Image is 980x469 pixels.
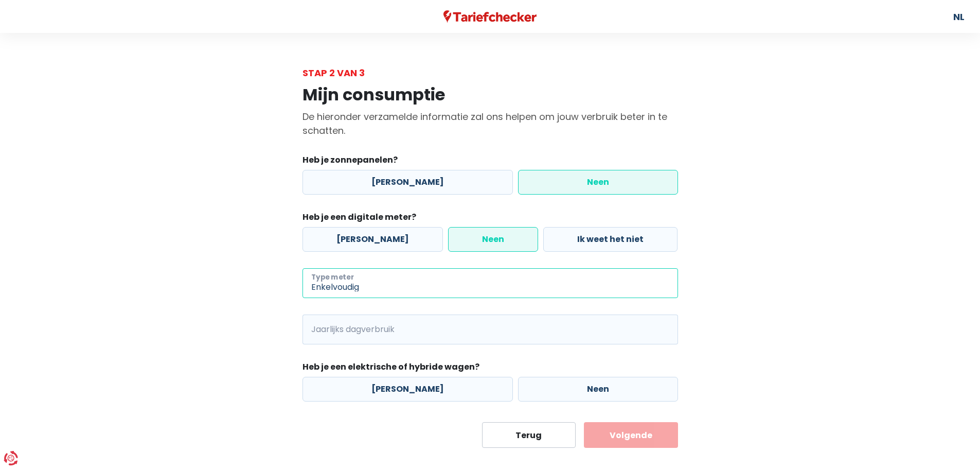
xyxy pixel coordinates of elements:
[302,377,513,402] label: [PERSON_NAME]
[302,170,513,195] label: [PERSON_NAME]
[302,211,678,227] legend: Heb je een digitale meter?
[302,110,678,137] p: De hieronder verzamelde informatie zal ons helpen om jouw verbruik beter in te schatten.
[482,422,576,448] button: Terug
[443,10,537,23] img: Tariefchecker logo
[543,227,678,252] label: Ik weet het niet
[302,154,678,170] legend: Heb je zonnepanelen?
[518,377,678,402] label: Neen
[302,315,331,344] span: kWh
[302,85,678,105] h1: Mijn consumptie
[302,227,443,252] label: [PERSON_NAME]
[518,170,678,195] label: Neen
[302,66,678,80] div: Stap 2 van 3
[448,227,538,252] label: Neen
[302,361,678,377] legend: Heb je een elektrische of hybride wagen?
[584,422,678,448] button: Volgende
